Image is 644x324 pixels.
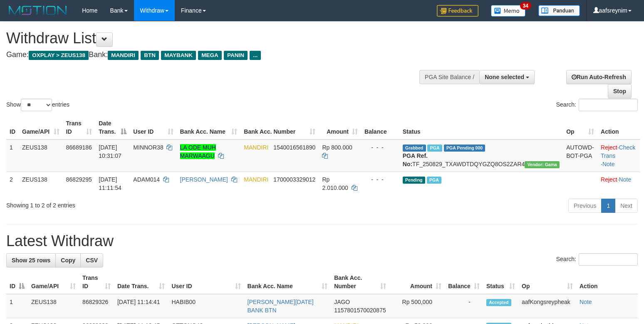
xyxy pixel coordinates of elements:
[273,176,315,183] span: Copy 1700003329012 to clipboard
[80,253,103,267] a: CSV
[240,116,319,140] th: Bank Acc. Number: activate to sort column ascending
[6,294,28,318] td: 1
[399,140,563,172] td: TF_250829_TXAWDTDQYGZQ8OS2ZAR4
[6,4,69,17] img: MOTION_logo.png
[12,257,50,264] span: Show 25 rows
[28,294,79,318] td: ZEUS138
[114,270,168,294] th: Date Trans.: activate to sort column ascending
[6,198,262,209] div: Showing 1 to 2 of 2 entries
[244,176,268,183] span: MANDIRI
[19,140,63,172] td: ZEUS138
[6,99,69,111] label: Show entries
[99,176,121,191] span: [DATE] 11:11:54
[108,51,139,60] span: MANDIRI
[615,199,638,213] a: Next
[6,270,28,294] th: ID: activate to sort column descending
[601,176,617,183] a: Reject
[55,253,81,267] a: Copy
[21,99,52,111] select: Showentries
[601,199,615,213] a: 1
[445,270,483,294] th: Balance: activate to sort column ascending
[483,270,518,294] th: Status: activate to sort column ascending
[161,51,196,60] span: MAYBANK
[99,144,121,159] span: [DATE] 10:31:07
[334,307,386,314] span: Copy 1157801570020875 to clipboard
[29,51,89,60] span: OXPLAY > ZEUS138
[6,51,421,59] h4: Game: Bank:
[445,294,483,318] td: -
[141,51,159,60] span: BTN
[580,299,592,305] a: Note
[597,116,640,140] th: Action
[198,51,222,60] span: MEGA
[437,5,478,17] img: Feedback.jpg
[177,116,241,140] th: Bank Acc. Name: activate to sort column ascending
[579,99,638,111] input: Search:
[602,161,615,167] a: Note
[66,176,92,183] span: 86829295
[520,2,531,10] span: 34
[6,172,19,195] td: 2
[130,116,176,140] th: User ID: activate to sort column ascending
[133,176,160,183] span: ADAM014
[427,177,441,184] span: Marked by aafnoeunsreypich
[6,253,56,267] a: Show 25 rows
[6,233,638,249] h1: Latest Withdraw
[248,299,314,314] a: [PERSON_NAME][DATE] BANK BTN
[19,172,63,195] td: ZEUS138
[114,294,168,318] td: [DATE] 11:14:41
[6,140,19,172] td: 1
[6,116,19,140] th: ID
[563,116,597,140] th: Op: activate to sort column ascending
[334,299,350,305] span: JAGO
[28,270,79,294] th: Game/API: activate to sort column ascending
[485,74,524,80] span: None selected
[479,70,535,84] button: None selected
[597,140,640,172] td: · ·
[168,270,244,294] th: User ID: activate to sort column ascending
[244,144,268,151] span: MANDIRI
[322,176,348,191] span: Rp 2.010.000
[579,253,638,266] input: Search:
[364,143,396,152] div: - - -
[319,116,361,140] th: Amount: activate to sort column ascending
[6,30,421,47] h1: Withdraw List
[361,116,399,140] th: Balance
[322,144,352,151] span: Rp 800.000
[566,70,632,84] a: Run Auto-Refresh
[331,270,389,294] th: Bank Acc. Number: activate to sort column ascending
[180,176,228,183] a: [PERSON_NAME]
[399,116,563,140] th: Status
[389,294,445,318] td: Rp 500,000
[403,145,426,152] span: Grabbed
[576,270,638,294] th: Action
[133,144,163,151] span: MINNOR38
[61,257,75,264] span: Copy
[273,144,315,151] span: Copy 1540016561890 to clipboard
[556,253,638,266] label: Search:
[389,270,445,294] th: Amount: activate to sort column ascending
[95,116,130,140] th: Date Trans.: activate to sort column descending
[403,152,428,167] b: PGA Ref. No:
[491,5,526,17] img: Button%20Memo.svg
[244,270,331,294] th: Bank Acc. Name: activate to sort column ascending
[19,116,63,140] th: Game/API: activate to sort column ascending
[518,294,576,318] td: aafKongsreypheak
[168,294,244,318] td: HABIB00
[619,176,632,183] a: Note
[538,5,580,16] img: panduan.png
[250,51,261,60] span: ...
[486,299,511,306] span: Accepted
[518,270,576,294] th: Op: activate to sort column ascending
[224,51,248,60] span: PANIN
[444,145,485,152] span: PGA Pending
[563,140,597,172] td: AUTOWD-BOT-PGA
[86,257,98,264] span: CSV
[419,70,479,84] div: PGA Site Balance /
[525,161,560,168] span: Vendor URL: https://trx31.1velocity.biz
[63,116,96,140] th: Trans ID: activate to sort column ascending
[79,294,114,318] td: 86829326
[427,145,442,152] span: Marked by aafkaynarin
[601,144,617,151] a: Reject
[79,270,114,294] th: Trans ID: activate to sort column ascending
